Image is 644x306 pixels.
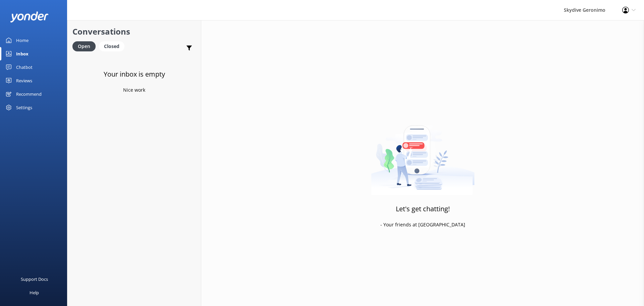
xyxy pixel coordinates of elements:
[72,42,99,50] a: Open
[30,286,39,299] div: Help
[10,11,49,23] img: yonder-white-logo.png
[16,47,29,60] div: Inbox
[99,42,128,50] a: Closed
[16,34,29,47] div: Home
[21,272,48,286] div: Support Docs
[16,60,33,74] div: Chatbot
[371,111,475,195] img: artwork of a man stealing a conversation from at giant smartphone
[16,101,32,114] div: Settings
[99,41,124,51] div: Closed
[104,69,165,80] h3: Your inbox is empty
[72,25,196,38] h2: Conversations
[16,74,32,87] div: Reviews
[380,221,465,228] p: - Your friends at [GEOGRAPHIC_DATA]
[72,41,96,51] div: Open
[123,86,145,94] p: Nice work
[396,204,450,214] h3: Let's get chatting!
[16,87,42,101] div: Recommend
